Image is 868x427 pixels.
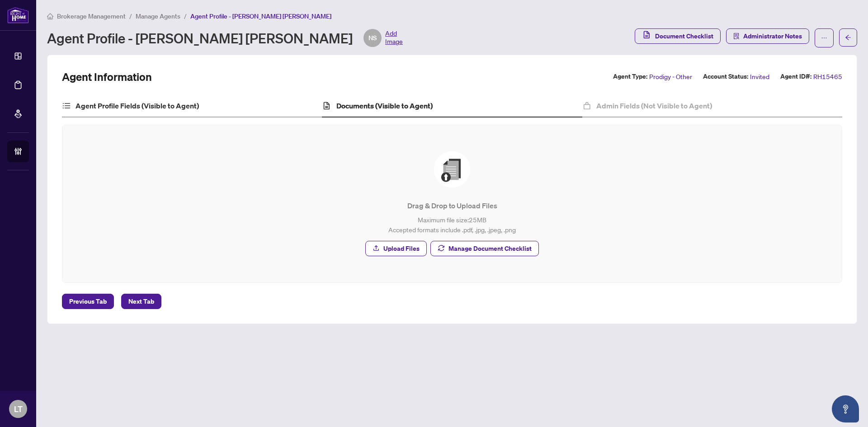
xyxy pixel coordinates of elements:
img: logo [7,7,29,23]
p: Drag & Drop to Upload Files [80,200,824,211]
h4: Documents (Visible to Agent) [336,100,433,111]
li: / [129,11,132,21]
div: Agent Profile - [PERSON_NAME] [PERSON_NAME] [47,29,403,47]
p: Maximum file size: 25 MB Accepted formats include .pdf, .jpg, .jpeg, .png [80,215,824,235]
h4: Admin Fields (Not Visible to Agent) [596,100,712,111]
span: Manage Document Checklist [448,241,532,256]
label: Agent Type: [613,71,647,82]
span: Brokerage Management [57,12,126,20]
li: / [184,11,187,21]
span: Manage Agents [136,12,180,20]
label: Account Status: [703,71,748,82]
img: File Upload [434,151,470,188]
label: Agent ID#: [780,71,811,82]
span: ellipsis [821,35,827,41]
span: solution [733,33,740,39]
span: Administrator Notes [743,29,802,43]
span: Next Tab [128,294,154,309]
span: arrow-left [845,34,851,41]
button: Previous Tab [62,294,114,309]
span: Upload Files [383,241,420,256]
span: Add Image [385,29,403,47]
span: Invited [750,71,769,82]
span: Agent Profile - [PERSON_NAME] [PERSON_NAME] [190,12,331,20]
span: Prodigy - Other [649,71,692,82]
span: home [47,13,53,19]
button: Document Checklist [635,28,721,44]
button: Open asap [832,395,859,422]
h2: Agent Information [62,70,152,84]
button: Administrator Notes [726,28,809,44]
span: Document Checklist [655,29,713,43]
span: NS [368,33,377,43]
span: RH15465 [813,71,842,82]
span: LT [14,403,23,415]
span: File UploadDrag & Drop to Upload FilesMaximum file size:25MBAccepted formats include .pdf, .jpg, ... [73,136,831,272]
span: Previous Tab [69,294,107,309]
button: Manage Document Checklist [430,241,539,256]
button: Next Tab [121,294,161,309]
button: Upload Files [365,241,427,256]
h4: Agent Profile Fields (Visible to Agent) [75,100,199,111]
